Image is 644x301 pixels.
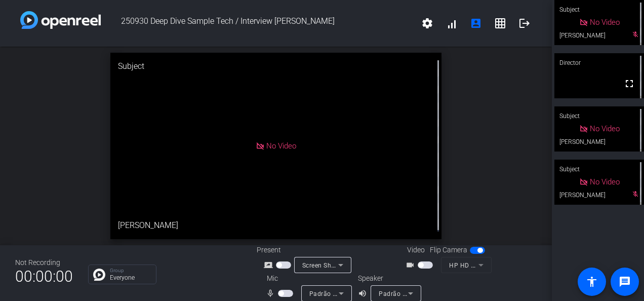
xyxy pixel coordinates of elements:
[623,78,635,90] mat-icon: fullscreen
[470,17,482,29] mat-icon: account_box
[554,160,644,179] div: Subject
[518,17,531,29] mat-icon: logout
[590,177,620,186] span: No Video
[439,11,464,35] button: signal_cellular_alt
[257,245,358,255] div: Present
[554,106,644,126] div: Subject
[93,269,105,281] img: Chat Icon
[619,276,631,288] mat-icon: message
[309,289,446,297] span: Padrão - Microfone Externo (Realtek(R) Audio)
[590,124,620,133] span: No Video
[430,245,467,255] span: Flip Camera
[15,257,73,268] div: Not Recording
[15,264,73,289] span: 00:00:00
[266,287,278,299] mat-icon: mic_none
[257,273,358,284] div: Mic
[407,245,425,255] span: Video
[266,141,296,150] span: No Video
[264,259,276,271] mat-icon: screen_share_outline
[406,259,418,271] mat-icon: videocam_outline
[110,268,151,273] p: Group
[586,276,598,288] mat-icon: accessibility
[101,11,415,35] span: 250930 Deep Dive Sample Tech / Interview [PERSON_NAME]
[302,261,347,269] span: Screen Sharing
[590,18,620,27] span: No Video
[110,53,441,80] div: Subject
[554,53,644,72] div: Director
[358,287,370,299] mat-icon: volume_up
[494,17,506,29] mat-icon: grid_on
[110,275,151,281] p: Everyone
[20,11,101,29] img: white-gradient.svg
[358,273,419,284] div: Speaker
[421,17,433,29] mat-icon: settings
[379,289,504,297] span: Padrão - Auscultadores (Realtek(R) Audio)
